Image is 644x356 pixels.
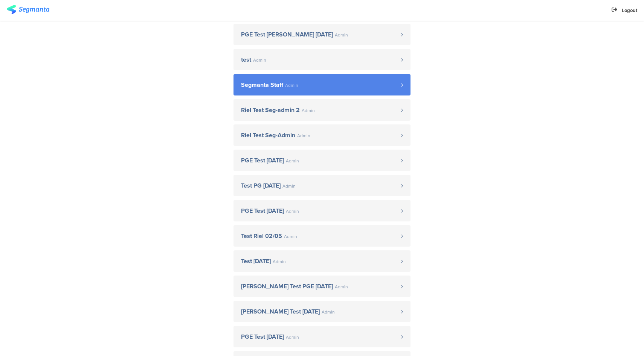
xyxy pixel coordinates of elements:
span: Admin [286,209,299,214]
span: Test Riel 02/05 [241,233,282,239]
span: Riel Test Seg-Admin [241,132,295,138]
span: Admin [286,159,299,163]
span: Admin [297,133,310,138]
span: PGE Test [DATE] [241,208,284,214]
span: Admin [302,108,315,113]
span: Admin [253,58,266,62]
span: Test [DATE] [241,258,271,264]
span: Admin [335,33,348,37]
a: Test Riel 02/05 Admin [233,225,411,247]
span: [PERSON_NAME] Test [DATE] [241,309,320,315]
span: Segmanta Staff [241,82,283,88]
span: [PERSON_NAME] Test PGE [DATE] [241,283,333,289]
a: Test PG [DATE] Admin [233,175,411,196]
span: PGE Test [DATE] [241,334,284,340]
a: [PERSON_NAME] Test [DATE] Admin [233,301,411,322]
span: Admin [335,285,348,289]
span: Admin [322,310,335,314]
span: Logout [622,7,637,14]
a: test Admin [233,49,411,70]
span: test [241,57,251,63]
span: Admin [285,83,298,88]
span: Admin [273,259,286,264]
img: segmanta logo [7,5,49,14]
a: Riel Test Seg-Admin Admin [233,124,411,146]
a: PGE Test [DATE] Admin [233,150,411,171]
a: Segmanta Staff Admin [233,74,411,95]
span: Riel Test Seg-admin 2 [241,107,300,113]
a: Riel Test Seg-admin 2 Admin [233,99,411,121]
a: PGE Test [PERSON_NAME] [DATE] Admin [233,24,411,45]
span: Admin [284,234,297,239]
span: PGE Test [DATE] [241,158,284,164]
span: Test PG [DATE] [241,183,281,189]
a: PGE Test [DATE] Admin [233,200,411,221]
span: Admin [282,184,296,188]
span: PGE Test [PERSON_NAME] [DATE] [241,32,333,38]
a: [PERSON_NAME] Test PGE [DATE] Admin [233,276,411,297]
a: PGE Test [DATE] Admin [233,326,411,347]
a: Test [DATE] Admin [233,250,411,272]
span: Admin [286,335,299,339]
